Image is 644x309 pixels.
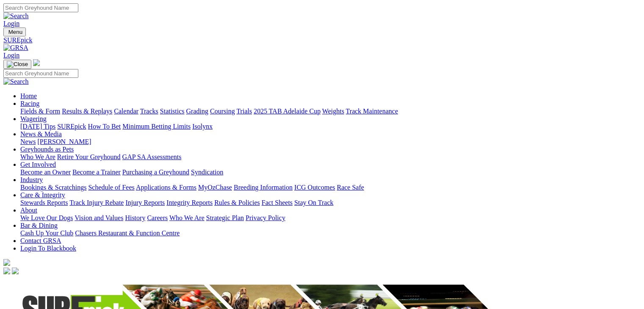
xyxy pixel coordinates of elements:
a: Login [3,20,19,27]
a: Privacy Policy [246,214,285,221]
div: Care & Integrity [20,199,641,207]
a: Retire Your Greyhound [57,153,121,160]
img: twitter.svg [12,268,19,274]
a: Fields & Form [20,108,60,115]
img: Close [7,61,28,68]
a: GAP SA Assessments [122,153,182,160]
a: Integrity Reports [166,199,213,206]
a: Injury Reports [125,199,165,206]
a: History [125,214,145,221]
div: About [20,214,641,222]
a: Bar & Dining [20,222,58,229]
a: News & Media [20,130,62,138]
a: Isolynx [192,123,213,130]
a: Calendar [114,108,138,115]
a: News [20,138,36,145]
a: Become a Trainer [72,168,121,176]
a: Tracks [140,108,158,115]
a: [PERSON_NAME] [37,138,91,145]
div: Get Involved [20,168,641,176]
a: Who We Are [20,153,55,160]
a: Care & Integrity [20,191,65,199]
a: Chasers Restaurant & Function Centre [75,229,180,237]
div: Greyhounds as Pets [20,153,641,161]
a: Become an Owner [20,168,71,176]
img: logo-grsa-white.png [33,59,40,66]
a: Greyhounds as Pets [20,146,74,153]
a: SUREpick [57,123,86,130]
a: Login To Blackbook [20,245,76,252]
a: Race Safe [337,184,364,191]
div: Wagering [20,123,641,130]
a: Bookings & Scratchings [20,184,86,191]
a: Stay On Track [294,199,333,206]
a: Trials [236,108,252,115]
a: Who We Are [169,214,205,221]
input: Search [3,3,78,12]
a: Minimum Betting Limits [122,123,191,130]
img: logo-grsa-white.png [3,259,10,266]
div: Racing [20,108,641,115]
a: Statistics [160,108,185,115]
span: Menu [8,29,22,35]
a: Get Involved [20,161,56,168]
img: Search [3,78,29,86]
a: Schedule of Fees [88,184,134,191]
div: Industry [20,184,641,191]
a: Industry [20,176,43,183]
img: Search [3,12,29,20]
a: Purchasing a Greyhound [122,168,189,176]
a: Fact Sheets [262,199,293,206]
a: ICG Outcomes [294,184,335,191]
a: Home [20,92,37,99]
a: Track Maintenance [346,108,398,115]
a: Syndication [191,168,223,176]
button: Toggle navigation [3,28,26,36]
a: Strategic Plan [206,214,244,221]
a: Vision and Values [75,214,123,221]
a: How To Bet [88,123,121,130]
a: Applications & Forms [136,184,196,191]
a: Rules & Policies [214,199,260,206]
a: We Love Our Dogs [20,214,73,221]
a: Track Injury Rebate [69,199,124,206]
a: Login [3,52,19,59]
a: Weights [322,108,344,115]
a: Racing [20,100,39,107]
a: Grading [186,108,208,115]
div: Bar & Dining [20,229,641,237]
a: Cash Up Your Club [20,229,73,237]
a: Results & Replays [62,108,112,115]
a: MyOzChase [198,184,232,191]
a: 2025 TAB Adelaide Cup [254,108,321,115]
a: Stewards Reports [20,199,68,206]
a: About [20,207,37,214]
div: News & Media [20,138,641,146]
a: Coursing [210,108,235,115]
a: Breeding Information [234,184,293,191]
img: GRSA [3,44,28,52]
a: [DATE] Tips [20,123,55,130]
a: Careers [147,214,168,221]
input: Search [3,69,78,78]
a: Contact GRSA [20,237,61,244]
a: SUREpick [3,36,641,44]
button: Toggle navigation [3,60,31,69]
img: facebook.svg [3,268,10,274]
a: Wagering [20,115,47,122]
